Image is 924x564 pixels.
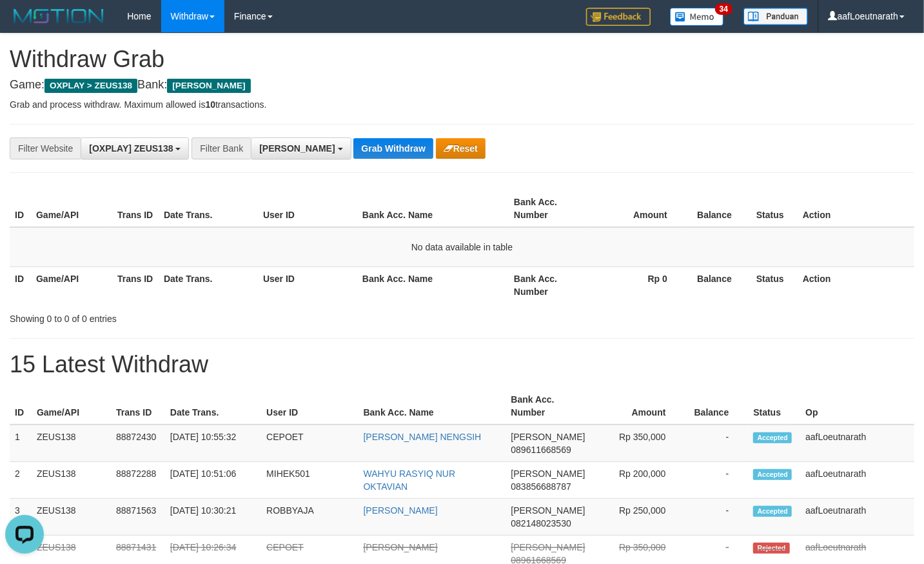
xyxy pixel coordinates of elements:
[685,425,749,462] td: -
[743,8,808,25] img: panduan.png
[258,267,357,303] th: User ID
[261,462,358,499] td: MIHEK501
[357,267,509,303] th: Bank Acc. Name
[511,505,585,516] span: [PERSON_NAME]
[111,425,165,462] td: 88872430
[159,190,258,227] th: Date Trans.
[353,138,433,159] button: Grab Withdraw
[715,3,732,15] span: 34
[590,267,687,303] th: Rp 0
[748,388,800,425] th: Status
[10,352,914,378] h1: 15 Latest Withdraw
[31,267,112,303] th: Game/API
[111,499,165,536] td: 88871563
[10,388,32,425] th: ID
[436,138,486,159] button: Reset
[32,388,111,425] th: Game/API
[753,506,792,517] span: Accepted
[670,8,724,26] img: Button%20Memo.svg
[10,6,108,26] img: MOTION_logo.png
[364,432,482,442] a: [PERSON_NAME] NENGSIH
[687,267,751,303] th: Balance
[31,190,112,227] th: Game/API
[44,79,137,93] span: OXPLAY > ZEUS138
[511,468,585,479] span: [PERSON_NAME]
[751,267,798,303] th: Status
[753,543,789,554] span: Rejected
[261,425,358,462] td: CEPOET
[10,462,32,499] td: 2
[159,267,258,303] th: Date Trans.
[591,388,685,425] th: Amount
[10,227,914,267] td: No data available in table
[10,267,31,303] th: ID
[357,190,509,227] th: Bank Acc. Name
[89,143,173,154] span: [OXPLAY] ZEUS138
[591,462,685,499] td: Rp 200,000
[32,462,111,499] td: ZEUS138
[261,388,358,425] th: User ID
[10,190,31,227] th: ID
[798,190,914,227] th: Action
[10,425,32,462] td: 1
[10,137,81,159] div: Filter Website
[359,388,506,425] th: Bank Acc. Name
[165,425,261,462] td: [DATE] 10:55:32
[685,499,749,536] td: -
[586,8,651,26] img: Feedback.jpg
[509,267,590,303] th: Bank Acc. Number
[685,388,749,425] th: Balance
[10,98,914,111] p: Grab and process withdraw. Maximum allowed is transactions.
[800,425,914,462] td: aafLoeutnarath
[753,469,792,480] span: Accepted
[165,462,261,499] td: [DATE] 10:51:06
[591,499,685,536] td: Rp 250,000
[800,462,914,499] td: aafLoeutnarath
[258,190,357,227] th: User ID
[685,462,749,499] td: -
[10,46,914,72] h1: Withdraw Grab
[251,137,351,159] button: [PERSON_NAME]
[10,307,375,325] div: Showing 0 to 0 of 0 entries
[111,388,165,425] th: Trans ID
[111,462,165,499] td: 88872288
[192,137,251,159] div: Filter Bank
[10,499,32,536] td: 3
[511,542,585,552] span: [PERSON_NAME]
[591,425,685,462] td: Rp 350,000
[511,445,571,455] span: Copy 089611668569 to clipboard
[10,79,914,92] h4: Game: Bank:
[506,388,590,425] th: Bank Acc. Number
[32,425,111,462] td: ZEUS138
[32,499,111,536] td: ZEUS138
[590,190,687,227] th: Amount
[800,388,914,425] th: Op
[753,432,792,443] span: Accepted
[509,190,590,227] th: Bank Acc. Number
[259,143,335,154] span: [PERSON_NAME]
[5,5,44,44] button: Open LiveChat chat widget
[751,190,798,227] th: Status
[687,190,751,227] th: Balance
[165,388,261,425] th: Date Trans.
[112,267,159,303] th: Trans ID
[261,499,358,536] td: ROBBYAJA
[364,505,438,516] a: [PERSON_NAME]
[167,79,250,93] span: [PERSON_NAME]
[364,542,438,552] a: [PERSON_NAME]
[511,481,571,492] span: Copy 083856688787 to clipboard
[205,99,215,110] strong: 10
[800,499,914,536] td: aafLoeutnarath
[511,432,585,442] span: [PERSON_NAME]
[165,499,261,536] td: [DATE] 10:30:21
[798,267,914,303] th: Action
[364,468,456,492] a: WAHYU RASYIQ NUR OKTAVIAN
[511,518,571,529] span: Copy 082148023530 to clipboard
[112,190,159,227] th: Trans ID
[81,137,189,159] button: [OXPLAY] ZEUS138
